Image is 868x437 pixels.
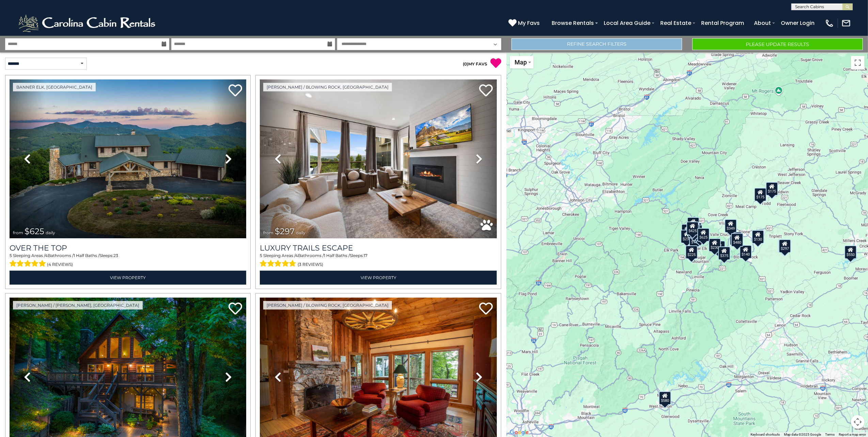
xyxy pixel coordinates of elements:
[45,253,48,258] span: 4
[298,260,323,269] span: (3 reviews)
[754,188,767,201] div: $175
[10,253,246,269] div: Sleeping Areas / Bathrooms / Sleeps:
[657,17,695,29] a: Real Estate
[751,17,774,29] a: About
[263,301,392,310] a: [PERSON_NAME] / Blowing Rock, [GEOGRAPHIC_DATA]
[687,217,699,231] div: $125
[784,433,821,436] span: Map data ©2025 Google
[463,61,487,66] a: (0)MY FAVS
[260,253,262,258] span: 5
[10,243,246,253] a: Over The Top
[725,219,737,233] div: $349
[508,428,531,437] img: Google
[464,61,467,66] span: 0
[296,230,305,235] span: daily
[260,79,496,238] img: thumbnail_168695581.jpeg
[548,17,597,29] a: Browse Rentals
[263,230,273,235] span: from
[508,19,541,28] a: My Favs
[730,232,742,245] div: $165
[731,233,743,247] div: $480
[681,230,693,243] div: $230
[113,253,118,258] span: 23
[752,230,764,244] div: $130
[851,56,865,70] button: Toggle fullscreen view
[600,17,654,29] a: Local Area Guide
[518,19,540,27] span: My Favs
[778,239,791,253] div: $325
[825,18,834,28] img: phone-regular-white.png
[515,59,527,66] span: Map
[825,433,835,436] a: Terms (opens in new tab)
[718,246,730,260] div: $375
[845,245,857,259] div: $550
[463,61,468,66] span: ( )
[10,271,246,285] a: View Property
[479,84,493,98] a: Add to favorites
[479,302,493,316] a: Add to favorites
[260,243,496,253] a: Luxury Trails Escape
[839,433,866,436] a: Report a map error
[13,301,143,310] a: [PERSON_NAME] / [PERSON_NAME], [GEOGRAPHIC_DATA]
[263,83,392,91] a: [PERSON_NAME] / Blowing Rock, [GEOGRAPHIC_DATA]
[709,238,721,252] div: $230
[510,56,534,69] button: Change map style
[17,13,158,33] img: White-1-2.png
[13,230,23,235] span: from
[698,17,747,29] a: Rental Program
[511,38,682,50] a: Refine Search Filters
[228,302,242,316] a: Add to favorites
[275,226,295,236] span: $297
[779,239,791,253] div: $297
[766,182,778,196] div: $175
[841,18,851,28] img: mail-regular-white.png
[46,230,55,235] span: daily
[47,260,73,269] span: (4 reviews)
[13,83,96,91] a: Banner Elk, [GEOGRAPHIC_DATA]
[74,253,99,258] span: 1 Half Baths /
[260,253,496,269] div: Sleeping Areas / Bathrooms / Sleeps:
[10,79,246,238] img: thumbnail_167153549.jpeg
[851,415,865,429] button: Map camera controls
[10,253,12,258] span: 5
[697,228,710,242] div: $625
[508,428,531,437] a: Open this area in Google Maps (opens a new window)
[25,226,44,236] span: $625
[364,253,367,258] span: 17
[685,245,698,259] div: $225
[692,38,863,50] button: Please Update Results
[751,432,780,437] button: Keyboard shortcuts
[740,245,752,259] div: $140
[689,233,701,246] div: $185
[260,271,496,285] a: View Property
[659,391,671,405] div: $580
[324,253,350,258] span: 1 Half Baths /
[295,253,298,258] span: 4
[777,17,818,29] a: Owner Login
[686,222,699,235] div: $425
